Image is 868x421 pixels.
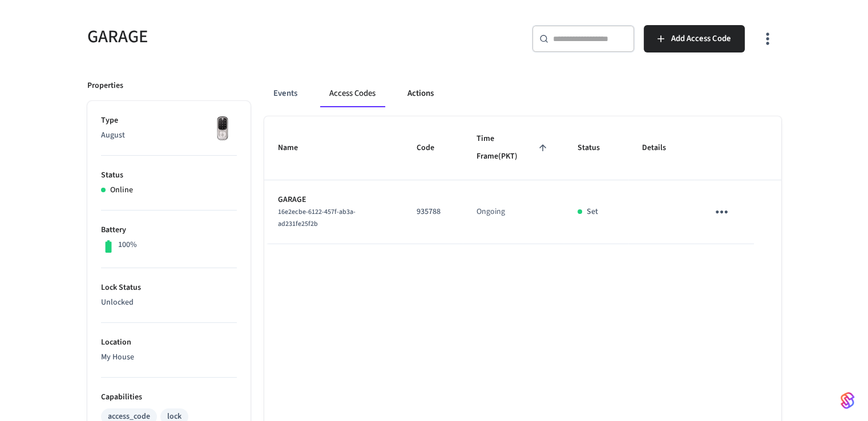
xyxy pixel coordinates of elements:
[110,184,133,196] p: Online
[463,180,564,244] td: Ongoing
[101,129,237,141] p: August
[208,115,237,143] img: Yale Assure Touchscreen Wifi Smart Lock, Satin Nickel, Front
[587,206,598,218] p: Set
[278,139,313,157] span: Name
[278,207,356,229] span: 16e2ecbe-6122-457f-ab3a-ad231fe25f2b
[278,194,389,206] p: GARAGE
[642,139,681,157] span: Details
[101,337,237,349] p: Location
[87,25,427,48] h5: GARAGE
[417,139,449,157] span: Code
[101,351,237,363] p: My House
[101,282,237,294] p: Lock Status
[101,224,237,236] p: Battery
[101,169,237,181] p: Status
[671,31,731,46] span: Add Access Code
[87,80,123,92] p: Properties
[264,116,781,244] table: sticky table
[644,25,745,52] button: Add Access Code
[417,206,449,218] p: 935788
[477,130,550,166] span: Time Frame(PKT)
[320,80,385,107] button: Access Codes
[398,80,443,107] button: Actions
[118,239,137,251] p: 100%
[101,297,237,309] p: Unlocked
[101,115,237,127] p: Type
[578,139,615,157] span: Status
[841,391,854,410] img: SeamLogoGradient.69752ec5.svg
[101,391,237,403] p: Capabilities
[264,80,306,107] button: Events
[264,80,781,107] div: ant example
